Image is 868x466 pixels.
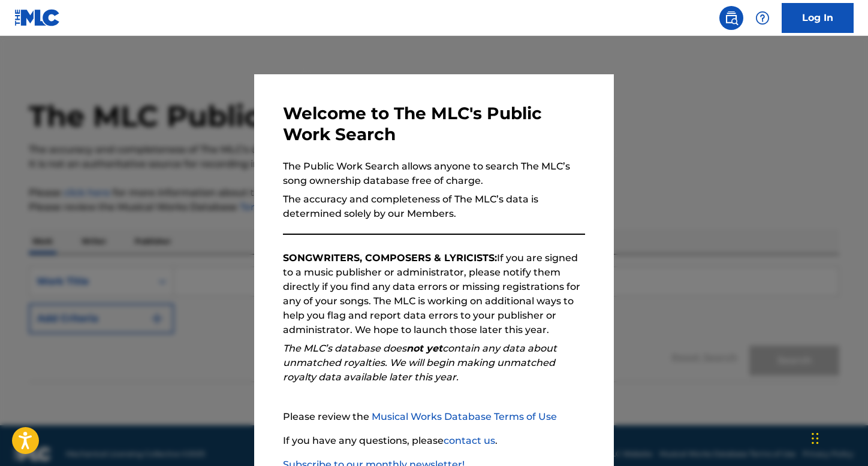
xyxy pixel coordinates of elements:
a: Log In [782,3,854,33]
p: Please review the [283,410,585,424]
a: contact us [444,435,495,446]
em: The MLC’s database does contain any data about unmatched royalties. We will begin making unmatche... [283,343,557,383]
strong: SONGWRITERS, COMPOSERS & LYRICISTS: [283,252,497,264]
p: The accuracy and completeness of The MLC’s data is determined solely by our Members. [283,192,585,221]
img: search [724,11,739,25]
img: MLC Logo [14,9,61,26]
h3: Welcome to The MLC's Public Work Search [283,103,585,145]
a: Musical Works Database Terms of Use [372,411,557,422]
a: Public Search [719,6,743,30]
iframe: Chat Widget [808,408,868,466]
strong: not yet [406,343,442,354]
p: If you are signed to a music publisher or administrator, please notify them directly if you find ... [283,251,585,337]
div: Drag [812,420,819,456]
p: The Public Work Search allows anyone to search The MLC’s song ownership database free of charge. [283,159,585,188]
img: help [755,11,770,25]
div: Help [751,6,774,30]
p: If you have any questions, please . [283,434,585,448]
